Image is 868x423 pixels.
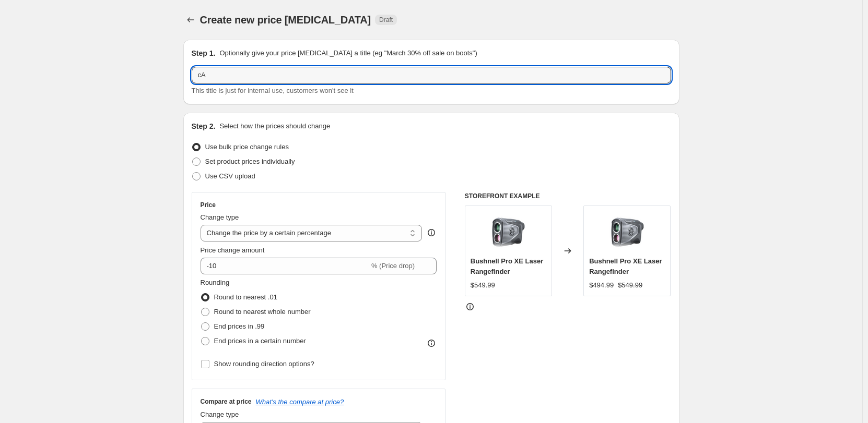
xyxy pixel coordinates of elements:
[606,211,648,253] img: image22_80x.png
[183,13,198,27] button: Price change jobs
[219,121,330,131] p: Select how the prices should change
[214,360,314,368] span: Show rounding direction options?
[214,322,265,330] span: End prices in .99
[465,192,671,200] h6: STOREFRONT EXAMPLE
[200,14,371,26] span: Create new price [MEDICAL_DATA]
[201,397,252,406] h3: Compare at price
[487,211,529,253] img: image22_80x.png
[371,262,415,270] span: % (Price drop)
[201,246,265,254] span: Price change amount
[192,67,671,83] input: 30% off holiday sale
[471,257,543,275] span: Bushnell Pro XE Laser Rangefinder
[589,257,662,275] span: Bushnell Pro XE Laser Rangefinder
[214,308,311,316] span: Round to nearest whole number
[205,172,255,180] span: Use CSV upload
[379,16,393,24] span: Draft
[201,258,369,274] input: -15
[426,227,437,238] div: help
[214,293,277,301] span: Round to nearest .01
[618,280,642,291] strike: $549.99
[205,143,289,151] span: Use bulk price change rules
[201,213,239,221] span: Change type
[219,48,477,58] p: Optionally give your price [MEDICAL_DATA] a title (eg "March 30% off sale on boots")
[192,87,354,94] span: This title is just for internal use, customers won't see it
[256,398,344,406] button: What's the compare at price?
[192,48,216,58] h2: Step 1.
[192,121,216,131] h2: Step 2.
[589,280,614,291] div: $494.99
[214,337,306,345] span: End prices in a certain number
[201,410,239,418] span: Change type
[201,201,216,209] h3: Price
[471,280,495,291] div: $549.99
[201,279,230,286] span: Rounding
[205,158,295,165] span: Set product prices individually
